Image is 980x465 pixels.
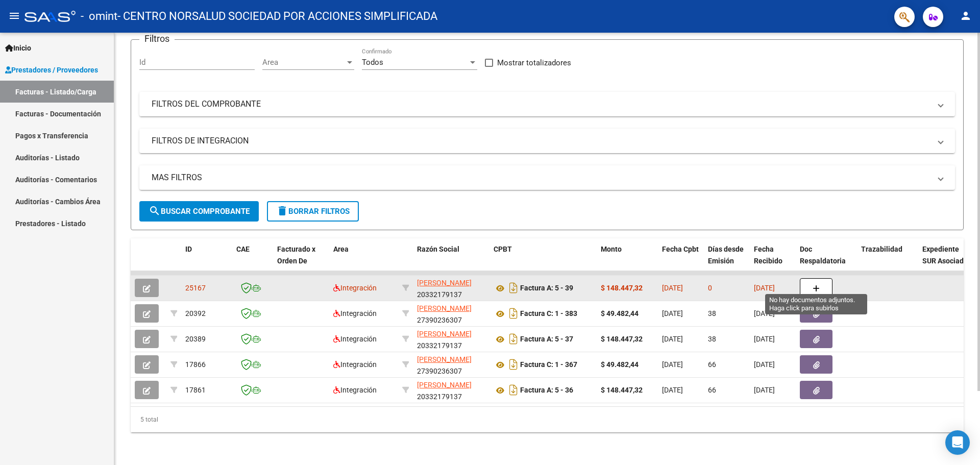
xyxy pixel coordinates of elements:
[276,205,288,217] mat-icon: delete
[489,238,597,283] datatable-header-cell: CPBT
[185,360,206,369] span: 17866
[754,309,775,317] span: [DATE]
[708,360,716,369] span: 66
[662,335,683,343] span: [DATE]
[139,92,955,116] mat-expansion-panel-header: FILTROS DEL COMPROBANTE
[754,386,775,394] span: [DATE]
[507,331,520,347] i: Descargar documento
[754,284,775,292] span: [DATE]
[601,360,639,369] strong: $ 49.482,44
[520,361,577,369] strong: Factura C: 1 - 367
[507,305,520,322] i: Descargar documento
[708,386,716,394] span: 66
[417,379,485,401] div: 20332179137
[658,238,704,283] datatable-header-cell: Fecha Cpbt
[754,360,775,369] span: [DATE]
[520,335,573,344] strong: Factura A: 5 - 37
[8,10,20,22] mat-icon: menu
[662,360,683,369] span: [DATE]
[597,238,658,283] datatable-header-cell: Monto
[662,245,699,253] span: Fecha Cpbt
[273,238,329,283] datatable-header-cell: Facturado x Orden De
[329,238,398,283] datatable-header-cell: Area
[417,304,472,312] span: [PERSON_NAME]
[81,5,117,28] span: - omint
[333,284,377,292] span: Integración
[601,309,639,317] strong: $ 49.482,44
[139,165,955,190] mat-expansion-panel-header: MAS FILTROS
[662,386,683,394] span: [DATE]
[333,386,377,394] span: Integración
[152,135,930,146] mat-panel-title: FILTROS DE INTEGRACION
[750,238,796,283] datatable-header-cell: Fecha Recibido
[417,279,472,287] span: [PERSON_NAME]
[796,238,857,283] datatable-header-cell: Doc Respaldatoria
[185,309,206,317] span: 20392
[333,245,349,253] span: Area
[417,381,472,389] span: [PERSON_NAME]
[149,205,161,217] mat-icon: search
[333,309,377,317] span: Integración
[601,386,643,394] strong: $ 148.447,32
[185,386,206,394] span: 17861
[5,42,31,54] span: Inicio
[601,284,643,292] strong: $ 148.447,32
[232,238,273,283] datatable-header-cell: CAE
[262,58,345,67] span: Area
[417,330,472,338] span: [PERSON_NAME]
[152,99,930,110] mat-panel-title: FILTROS DEL COMPROBANTE
[417,355,472,363] span: [PERSON_NAME]
[185,245,192,253] span: ID
[494,245,512,253] span: CPBT
[507,280,520,296] i: Descargar documento
[131,407,964,432] div: 5 total
[185,284,206,292] span: 25167
[918,238,974,283] datatable-header-cell: Expediente SUR Asociado
[520,386,573,395] strong: Factura A: 5 - 36
[417,303,485,324] div: 27390236307
[139,129,955,153] mat-expansion-panel-header: FILTROS DE INTEGRACION
[857,238,918,283] datatable-header-cell: Trazabilidad
[276,207,350,216] span: Borrar Filtros
[520,284,573,292] strong: Factura A: 5 - 39
[417,328,485,350] div: 20332179137
[417,245,459,253] span: Razón Social
[601,335,643,343] strong: $ 148.447,32
[117,5,437,28] span: - CENTRO NORSALUD SOCIEDAD POR ACCIONES SIMPLIFICADA
[708,335,716,343] span: 38
[754,335,775,343] span: [DATE]
[520,310,577,318] strong: Factura C: 1 - 383
[800,245,846,265] span: Doc Respaldatoria
[413,238,489,283] datatable-header-cell: Razón Social
[236,245,250,253] span: CAE
[754,245,782,265] span: Fecha Recibido
[601,245,622,253] span: Monto
[267,201,359,222] button: Borrar Filtros
[417,354,485,375] div: 27390236307
[149,207,250,216] span: Buscar Comprobante
[185,335,206,343] span: 20389
[662,309,683,317] span: [DATE]
[333,335,377,343] span: Integración
[708,309,716,317] span: 38
[139,201,259,222] button: Buscar Comprobante
[152,172,930,183] mat-panel-title: MAS FILTROS
[861,245,902,253] span: Trazabilidad
[333,360,377,369] span: Integración
[708,284,712,292] span: 0
[181,238,232,283] datatable-header-cell: ID
[704,238,750,283] datatable-header-cell: Días desde Emisión
[960,10,972,22] mat-icon: person
[417,277,485,299] div: 20332179137
[922,245,968,265] span: Expediente SUR Asociado
[139,32,175,46] h3: Filtros
[362,58,383,67] span: Todos
[507,356,520,373] i: Descargar documento
[507,382,520,398] i: Descargar documento
[945,430,970,455] div: Open Intercom Messenger
[277,245,315,265] span: Facturado x Orden De
[708,245,744,265] span: Días desde Emisión
[662,284,683,292] span: [DATE]
[497,57,571,69] span: Mostrar totalizadores
[5,64,98,76] span: Prestadores / Proveedores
